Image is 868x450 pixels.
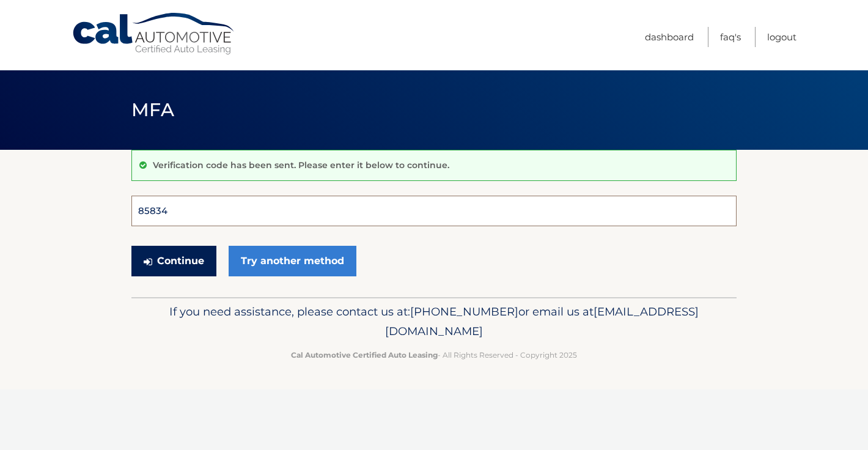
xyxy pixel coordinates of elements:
[291,350,438,360] strong: Cal Automotive Certified Auto Leasing
[767,27,796,47] a: Logout
[139,349,729,361] p: - All Rights Reserved - Copyright 2025
[645,27,694,47] a: Dashboard
[72,12,237,56] a: Cal Automotive
[131,196,737,226] input: Verification Code
[720,27,741,47] a: FAQ's
[410,304,518,319] span: [PHONE_NUMBER]
[229,246,356,276] a: Try another method
[385,304,699,338] span: [EMAIL_ADDRESS][DOMAIN_NAME]
[139,302,729,341] p: If you need assistance, please contact us at: or email us at
[131,98,174,121] span: MFA
[131,246,216,276] button: Continue
[153,160,449,171] p: Verification code has been sent. Please enter it below to continue.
